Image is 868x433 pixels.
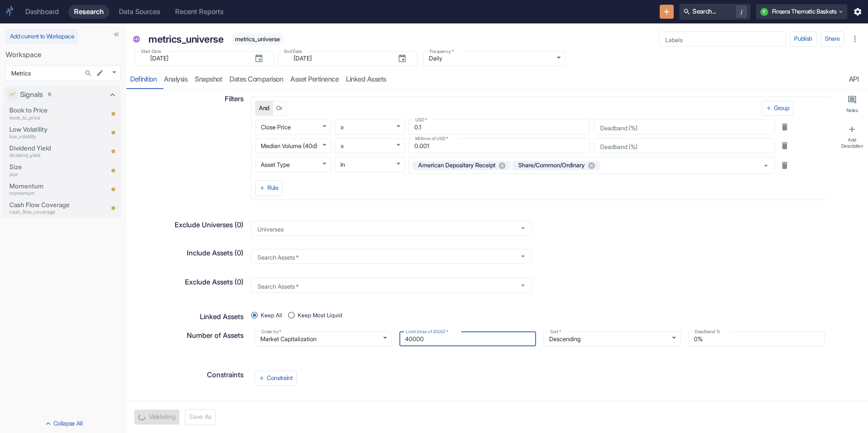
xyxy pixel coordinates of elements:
button: Group [762,101,794,116]
button: Add current to Workspace [6,29,78,44]
button: Collapse All [2,416,125,431]
div: Data Sources [119,7,160,16]
a: Asset Pertinence [287,70,342,89]
p: momentum [9,190,103,197]
div: resource tabs [126,70,868,89]
div: American Depositary Receipt [412,161,511,170]
div: Median Volume (40d) [255,138,331,153]
input: yyyy-mm-dd [145,53,247,64]
div: Dashboard [25,7,59,16]
p: Momentum [9,181,103,191]
span: American Depositary Receipt [414,161,501,170]
button: Constraint [255,371,297,386]
button: Or [272,101,286,116]
div: Share/Common/Ordinary [513,161,600,170]
div: Add Description [840,137,864,149]
p: Signals [20,90,43,100]
label: Limit (max of 2000) [406,328,448,335]
span: Keep All [261,311,282,320]
div: Asset Type [255,157,331,172]
button: Delete rule [778,120,792,134]
a: Snapshot [191,70,226,89]
input: yyyy-mm-dd [288,53,390,64]
button: Share [821,31,844,46]
label: Deadband % [695,328,720,335]
p: book_to_price [9,114,103,122]
button: Delete rule [778,139,792,153]
div: Recent Reports [175,7,223,16]
p: Workspace [6,50,121,60]
p: Size [9,162,103,172]
span: metrics_universe [231,36,284,43]
a: Dividend Yielddividend_yield [9,143,103,159]
p: Low Volatility [9,125,103,134]
span: Universe [132,36,140,45]
input: Universes [254,224,511,232]
p: Book to Price [9,105,103,115]
p: Cash Flow Coverage [9,200,103,209]
p: Exclude Assets (0) [185,277,243,287]
label: End Date [284,48,302,55]
div: Research [74,7,104,16]
div: metrics_universe [146,29,226,49]
p: Dividend Yield [9,143,103,153]
a: Linked Assets [342,70,390,89]
p: Linked Assets [200,312,243,322]
p: metrics_universe [148,32,223,47]
label: Millions of USD [415,135,449,142]
label: Sort [550,328,561,335]
button: Search.../ [679,4,750,20]
span: 6 [45,91,54,98]
div: Market Capitalization [255,331,392,346]
button: Open [517,280,529,291]
button: New Resource [660,5,674,19]
span: Share/Common/Ordinary [515,161,590,170]
button: Open [760,160,772,171]
a: Momentummomentum [9,181,103,197]
p: Filters [225,94,243,104]
a: Recent Reports [169,5,229,19]
p: Constraints [207,370,243,380]
button: FFinsera Thematic Baskets [756,4,847,19]
p: Exclude Universes (0) [175,220,243,230]
p: Number of Assets [187,330,243,341]
div: ≥ [335,119,405,134]
button: Collapse Sidebar [110,28,123,41]
label: Start Date [141,48,161,55]
button: Open [517,223,529,234]
label: Order by [261,328,281,335]
button: Publish [790,31,817,46]
a: Book to Pricebook_to_price [9,105,103,121]
a: Data Sources [113,5,166,19]
button: Notes [838,91,866,117]
div: In [335,157,405,172]
p: low_volatility [9,133,103,141]
span: Keep Most Liquid [298,311,342,320]
div: Daily [423,51,566,66]
a: Research [68,5,110,19]
div: Signals6 [4,86,121,103]
p: cash_flow_coverage [9,209,103,216]
p: Include Assets (0) [187,248,243,258]
label: USD [415,117,427,123]
button: Search... [82,67,95,80]
div: ≥ [335,138,405,153]
p: size [9,171,103,179]
a: Sizesize [9,162,103,178]
div: Metrics [6,66,121,81]
div: Close Price [255,119,331,134]
button: Open [517,251,529,262]
a: Dashboard [20,5,65,19]
button: Delete rule [778,158,792,172]
div: Descending [544,331,681,346]
a: Dates Comparison [226,70,287,89]
a: Low Volatilitylow_volatility [9,125,103,141]
p: dividend_yield [9,152,103,159]
button: edit [94,67,106,79]
button: Rule [255,180,283,195]
a: API [845,70,863,89]
a: analysis [160,70,191,89]
button: And [255,101,273,116]
a: Cash Flow Coveragecash_flow_coverage [9,200,103,216]
div: F [760,8,768,16]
